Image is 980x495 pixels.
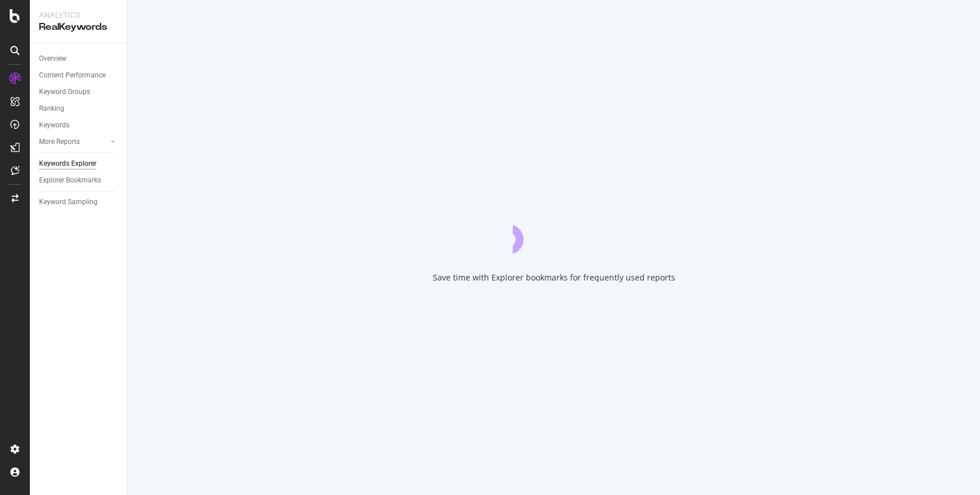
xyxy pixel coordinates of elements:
div: Keywords Explorer [39,158,96,170]
div: Keyword Sampling [39,196,98,208]
div: animation [513,212,595,254]
div: Content Performance [39,69,106,81]
a: Keyword Sampling [39,196,119,208]
a: Keywords Explorer [39,158,119,170]
div: More Reports [39,136,80,148]
a: Explorer Bookmarks [39,174,119,186]
a: Keyword Groups [39,86,119,98]
div: Keywords [39,119,69,131]
div: Overview [39,53,67,65]
div: Keyword Groups [39,86,90,98]
a: Overview [39,53,119,65]
div: RealKeywords [39,21,118,34]
div: Save time with Explorer bookmarks for frequently used reports [433,272,675,283]
a: Ranking [39,103,119,115]
div: Explorer Bookmarks [39,174,101,186]
a: Content Performance [39,69,119,81]
div: Ranking [39,103,64,115]
div: Analytics [39,9,118,21]
a: More Reports [39,136,107,148]
a: Keywords [39,119,119,131]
